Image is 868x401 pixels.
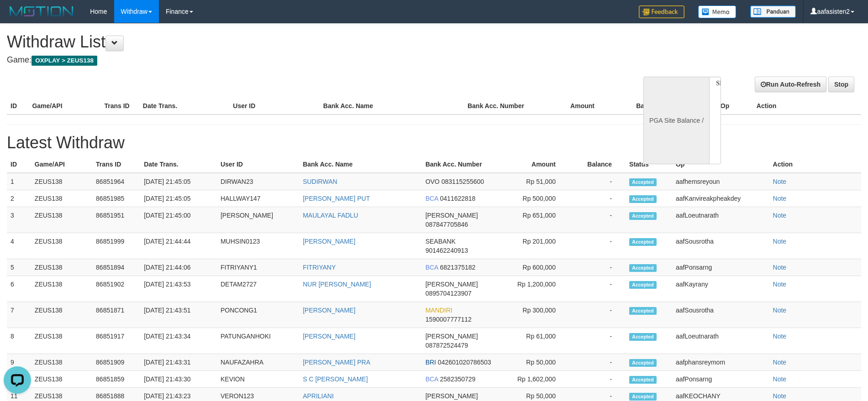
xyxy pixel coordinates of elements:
td: 3 [7,207,31,233]
td: 86851909 [92,354,140,371]
span: Accepted [629,195,657,203]
td: aafPonsarng [672,259,769,276]
td: ZEUS138 [31,371,92,388]
h1: Withdraw List [7,33,569,51]
span: Accepted [629,178,657,186]
span: Accepted [629,376,657,384]
a: [PERSON_NAME] PUT [303,195,370,202]
a: Stop [828,77,854,92]
a: Note [773,333,787,340]
td: Rp 651,000 [503,207,569,233]
td: [DATE] 21:45:05 [140,173,217,190]
span: SEABANK [426,238,456,245]
th: Action [769,156,861,173]
td: 9 [7,354,31,371]
td: ZEUS138 [31,259,92,276]
td: Rp 500,000 [503,190,569,207]
td: aafKayrany [672,276,769,302]
a: [PERSON_NAME] [303,238,355,245]
td: NAUFAZAHRA [217,354,299,371]
th: Trans ID [92,156,140,173]
span: Accepted [629,307,657,315]
span: [PERSON_NAME] [426,392,478,400]
td: - [569,207,626,233]
span: Accepted [629,238,657,246]
button: Open LiveChat chat widget [4,4,31,31]
td: Rp 51,000 [503,173,569,190]
td: ZEUS138 [31,302,92,328]
td: [DATE] 21:45:05 [140,190,217,207]
td: - [569,233,626,259]
th: Status [626,156,672,173]
span: 087847705846 [426,221,468,228]
span: 0411622818 [440,195,476,202]
td: 8 [7,328,31,354]
span: Accepted [629,281,657,289]
img: Feedback.jpg [639,5,684,18]
th: User ID [217,156,299,173]
td: 4 [7,233,31,259]
td: 86851894 [92,259,140,276]
th: Op [672,156,769,173]
td: - [569,354,626,371]
span: MANDIRI [426,307,452,314]
th: Bank Acc. Number [422,156,503,173]
td: 1 [7,173,31,190]
td: HALLWAY147 [217,190,299,207]
a: [PERSON_NAME] [303,307,355,314]
span: 0895704123907 [426,290,472,297]
a: Note [773,195,787,202]
td: Rp 61,000 [503,328,569,354]
td: - [569,302,626,328]
td: Rp 1,602,000 [503,371,569,388]
td: PONCONG1 [217,302,299,328]
td: aafLoeutnarath [672,328,769,354]
th: Bank Acc. Name [320,98,464,115]
th: Action [753,98,861,115]
span: Accepted [629,393,657,401]
span: 2582350729 [440,375,476,383]
a: Note [773,375,787,383]
span: BCA [426,195,438,202]
img: panduan.png [750,5,796,18]
th: ID [7,98,28,115]
td: ZEUS138 [31,173,92,190]
span: 042601020786503 [438,359,491,366]
a: S C [PERSON_NAME] [303,375,368,383]
th: Trans ID [100,98,139,115]
a: Note [773,264,787,271]
td: aafSousrotha [672,302,769,328]
td: Rp 201,000 [503,233,569,259]
a: NUR [PERSON_NAME] [303,281,371,288]
span: OVO [426,178,440,185]
td: FITRIYANY1 [217,259,299,276]
a: Note [773,212,787,219]
td: - [569,371,626,388]
a: Note [773,359,787,366]
td: MUHSIN0123 [217,233,299,259]
td: aafPonsarng [672,371,769,388]
td: - [569,259,626,276]
td: [DATE] 21:43:51 [140,302,217,328]
span: [PERSON_NAME] [426,333,478,340]
td: - [569,328,626,354]
td: 2 [7,190,31,207]
span: BRI [426,359,436,366]
td: 86851902 [92,276,140,302]
td: - [569,276,626,302]
span: Accepted [629,333,657,341]
td: - [569,173,626,190]
td: ZEUS138 [31,354,92,371]
a: Note [773,178,787,185]
td: DETAM2727 [217,276,299,302]
span: 1590007777112 [426,316,472,323]
td: Rp 50,000 [503,354,569,371]
th: Amount [536,98,608,115]
th: Amount [503,156,569,173]
span: Accepted [629,212,657,220]
a: Note [773,392,787,400]
td: ZEUS138 [31,207,92,233]
th: Game/API [31,156,92,173]
th: Date Trans. [139,98,230,115]
td: aafLoeutnarath [672,207,769,233]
